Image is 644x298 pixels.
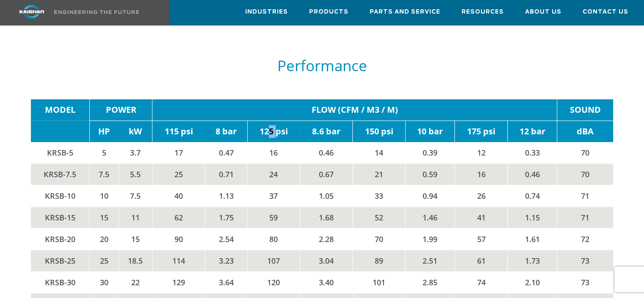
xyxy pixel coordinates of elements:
td: 25 [152,163,205,185]
td: KRSB-7.5 [31,163,89,185]
td: 1.73 [508,250,557,271]
td: 1.15 [508,206,557,228]
td: 73 [557,271,613,293]
td: 2.85 [405,271,454,293]
td: MODEL [31,99,89,121]
td: 1.61 [508,228,557,250]
span: Resources [462,7,504,17]
td: 72 [557,228,613,250]
td: 8 bar [205,120,247,142]
td: 0.71 [205,163,247,185]
td: 30 [89,271,119,293]
td: 57 [455,228,508,250]
td: 0.46 [508,163,557,185]
td: 1.05 [300,185,352,206]
td: 175 psi [455,120,508,142]
td: 7.5 [119,185,152,206]
td: 74 [455,271,508,293]
td: 3.23 [205,250,247,271]
td: 0.67 [300,163,352,185]
td: 70 [557,142,613,164]
td: KRSB-25 [31,250,89,271]
td: 10 [89,185,119,206]
td: 3.04 [300,250,352,271]
td: 25 [89,250,119,271]
td: dBA [557,120,613,142]
td: KRSB-30 [31,271,89,293]
td: 11 [119,206,152,228]
td: 0.47 [205,142,247,164]
td: 37 [247,185,300,206]
td: 21 [353,163,406,185]
td: 1.46 [405,206,454,228]
td: 17 [152,142,205,164]
td: 101 [353,271,406,293]
span: Contact Us [583,7,628,17]
td: 80 [247,228,300,250]
h5: Performance [31,58,613,74]
td: KRSB-15 [31,206,89,228]
td: 2.51 [405,250,454,271]
td: 52 [353,206,406,228]
td: 62 [152,206,205,228]
td: 129 [152,271,205,293]
td: 3.7 [119,142,152,164]
td: kW [119,120,152,142]
td: 26 [455,185,508,206]
td: 2.10 [508,271,557,293]
td: 40 [152,185,205,206]
td: SOUND [557,99,613,121]
td: 3.64 [205,271,247,293]
td: 150 psi [353,120,406,142]
td: KRSB-5 [31,142,89,164]
a: Products [309,0,348,23]
td: 0.39 [405,142,454,164]
td: 61 [455,250,508,271]
td: 2.54 [205,228,247,250]
td: KRSB-10 [31,185,89,206]
td: 2.28 [300,228,352,250]
span: About Us [525,7,561,17]
td: 18.5 [119,250,152,271]
td: 120 [247,271,300,293]
td: 70 [353,228,406,250]
td: 15 [119,228,152,250]
td: 0.74 [508,185,557,206]
td: 1.99 [405,228,454,250]
td: 70 [557,163,613,185]
td: 0.94 [405,185,454,206]
td: 71 [557,206,613,228]
td: 41 [455,206,508,228]
span: Products [309,7,348,17]
td: 7.5 [89,163,119,185]
td: 15 [89,206,119,228]
td: 5 [89,142,119,164]
a: About Us [525,0,561,23]
td: 5.5 [119,163,152,185]
span: Industries [245,7,288,17]
td: 90 [152,228,205,250]
td: 16 [455,163,508,185]
td: 107 [247,250,300,271]
td: 12 [455,142,508,164]
td: 33 [353,185,406,206]
td: 20 [89,228,119,250]
td: 14 [353,142,406,164]
td: 114 [152,250,205,271]
td: 115 psi [152,120,205,142]
a: Industries [245,0,288,23]
a: Resources [462,0,504,23]
td: 1.13 [205,185,247,206]
span: Parts and Service [370,7,440,17]
td: 3.40 [300,271,352,293]
td: 125 psi [247,120,300,142]
td: 22 [119,271,152,293]
a: Parts and Service [370,0,440,23]
td: 10 bar [405,120,454,142]
td: POWER [89,99,152,121]
a: Contact Us [583,0,628,23]
td: 12 bar [508,120,557,142]
td: FLOW (CFM / M3 / M) [152,99,557,121]
td: 1.75 [205,206,247,228]
td: 89 [353,250,406,271]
